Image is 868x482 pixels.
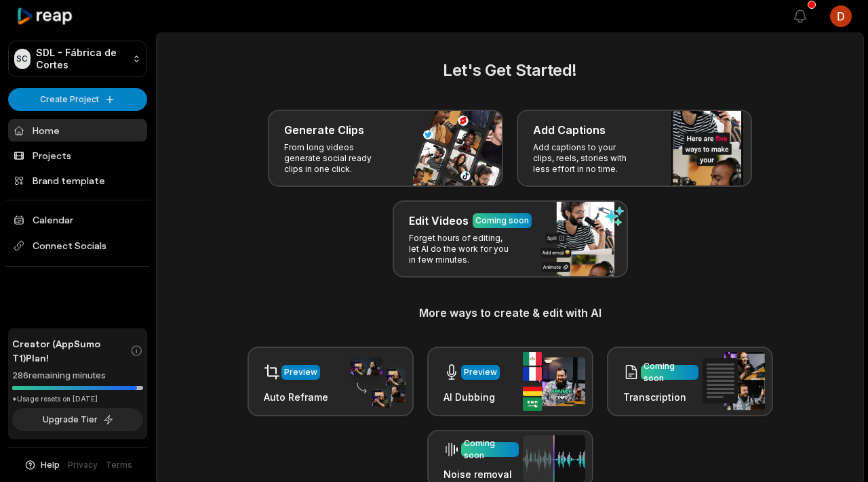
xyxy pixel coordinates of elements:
h3: Noise removal [443,467,519,481]
button: Help [24,459,60,471]
img: auto_reframe.png [343,355,406,408]
h3: AI Dubbing [443,390,500,404]
div: *Usage resets on [DATE] [12,394,143,404]
h3: Auto Reframe [264,390,328,404]
div: Preview [284,366,317,378]
h2: Let's Get Started! [173,58,847,83]
div: Coming soon [475,215,529,227]
p: Add captions to your clips, reels, stories with less effort in no time. [533,142,638,175]
div: SC [14,49,31,69]
div: 286 remaining minutes [12,369,143,382]
a: Terms [106,459,132,471]
span: Connect Socials [8,234,147,258]
h3: Transcription [623,390,698,404]
h3: More ways to create & edit with AI [173,305,847,321]
button: Upgrade Tier [12,408,143,431]
button: Create Project [8,88,147,111]
div: Coming soon [644,360,696,385]
a: Calendar [8,209,147,231]
span: Help [41,459,60,471]
p: Forget hours of editing, let AI do the work for you in few minutes. [409,233,514,265]
img: ai_dubbing.png [523,352,585,411]
img: transcription.png [703,352,765,410]
img: noise_removal.png [523,435,585,482]
h3: Edit Videos [409,213,469,229]
p: From long videos generate social ready clips in one click. [284,142,389,175]
a: Brand template [8,169,147,192]
h3: Generate Clips [284,122,364,138]
a: Projects [8,144,147,167]
h3: Add Captions [533,122,606,138]
div: Coming soon [464,437,516,462]
a: Home [8,119,147,141]
p: SDL - Fábrica de Cortes [36,47,127,71]
a: Privacy [68,459,98,471]
div: Preview [464,366,497,378]
span: Creator (AppSumo T1) Plan! [12,336,130,365]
